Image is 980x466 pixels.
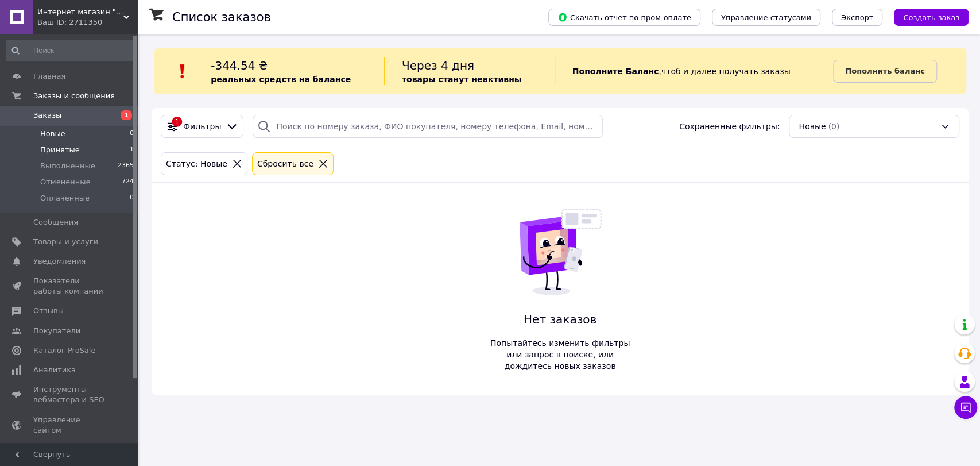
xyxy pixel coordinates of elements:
[954,396,977,419] button: Чат с покупателем
[130,145,134,155] span: 1
[33,384,106,405] span: Инструменты вебмастера и SEO
[40,177,90,187] span: Отмененные
[903,13,959,22] span: Создать заказ
[37,17,138,28] div: Ваш ID: 2711350
[130,193,134,203] span: 0
[679,121,780,132] span: Сохраненные фильтры:
[402,59,474,72] span: Через 4 дня
[555,57,834,85] div: , чтоб и далее получать заказы
[33,237,98,247] span: Товары и услуги
[122,177,134,187] span: 724
[40,161,95,171] span: Выполненные
[721,13,811,22] span: Управление статусами
[832,9,882,26] button: Экспорт
[174,63,191,80] img: :exclamation:
[121,110,132,120] span: 1
[211,59,268,72] span: -344.54 ₴
[40,145,80,155] span: Принятые
[33,326,80,336] span: Покупатели
[33,91,115,101] span: Заказы и сообщения
[485,337,636,372] span: Попытайтесь изменить фильтры или запрос в поиске, или дождитесь новых заказов
[172,10,271,24] h1: Список заказов
[164,157,230,170] div: Статус: Новые
[33,256,86,267] span: Уведомления
[894,9,969,26] button: Создать заказ
[882,12,969,21] a: Создать заказ
[557,12,691,22] span: Скачать отчет по пром-оплате
[33,415,106,436] span: Управление сайтом
[255,157,316,170] div: Сбросить все
[841,13,873,22] span: Экспорт
[402,75,521,84] b: товары станут неактивны
[118,161,134,171] span: 2365
[572,67,659,76] b: Пополните Баланс
[33,71,65,82] span: Главная
[548,9,700,26] button: Скачать отчет по пром-оплате
[33,276,106,296] span: Показатели работы компании
[828,122,839,131] span: (0)
[33,217,78,228] span: Сообщения
[833,60,936,83] a: Пополнить баланс
[485,311,636,328] span: Нет заказов
[253,115,602,138] input: Поиск по номеру заказа, ФИО покупателя, номеру телефона, Email, номеру накладной
[33,110,61,121] span: Заказы
[799,121,826,132] span: Новые
[33,345,95,356] span: Каталог ProSale
[33,306,64,316] span: Отзывы
[33,365,76,375] span: Аналитика
[211,75,351,84] b: реальных средств на балансе
[845,67,924,75] b: Пополнить баланс
[40,129,65,139] span: Новые
[37,7,123,17] span: Интернет магазин "You Style" (Твой стиль).
[6,40,135,61] input: Поиск
[183,121,221,132] span: Фильтры
[712,9,820,26] button: Управление статусами
[40,193,90,203] span: Оплаченные
[130,129,134,139] span: 0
